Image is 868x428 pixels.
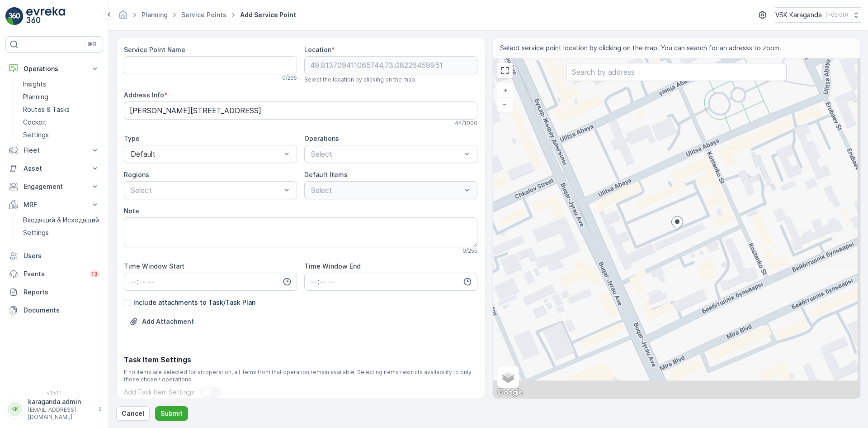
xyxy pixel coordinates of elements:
button: MRF [5,196,103,214]
a: Documents [5,301,103,319]
a: Events13 [5,265,103,283]
p: Submit [160,409,183,418]
p: Asset [24,164,85,173]
p: Engagement [24,182,85,191]
img: logo_light-DOdMpM7g.png [26,7,65,25]
label: Type [124,135,140,142]
button: Engagement [5,178,103,196]
p: Входящий & Исходящий [23,216,99,225]
a: Open this area in Google Maps (opens a new window) [495,387,525,399]
button: Fleet [5,141,103,159]
label: Regions [124,171,149,178]
button: Asset [5,159,103,178]
img: Google [495,387,525,399]
p: Events [24,269,84,279]
p: Select [131,185,281,196]
label: Operations [304,135,339,142]
p: Cockpit [23,118,47,127]
button: Upload File [124,314,199,329]
p: [EMAIL_ADDRESS][DOMAIN_NAME] [28,406,93,421]
a: Service Points [181,11,226,19]
p: Users [24,251,99,260]
a: Zoom In [498,84,512,97]
label: Add Task Item Settings [124,387,222,398]
span: Select the location by clicking on the map. [304,76,416,83]
a: Settings [19,226,103,239]
a: Insights [19,78,103,91]
span: − [503,100,507,108]
span: v 1.51.1 [5,390,103,395]
p: 13 [91,270,98,278]
p: Task Item Settings [124,354,477,365]
p: ( +05:00 ) [826,11,848,19]
p: Documents [24,306,99,315]
p: VSK Karaganda [775,10,822,19]
a: Reports [5,283,103,301]
a: Planning [19,91,103,103]
span: If no items are selected for an operation, all items from that operation remain available. Select... [124,369,477,383]
label: Location [304,46,331,53]
p: Add Attachment [142,317,194,326]
input: Search by address [566,63,787,81]
span: Select service point location by clicking on the map. You can search for an adresss to zoom. [500,43,781,53]
button: KKkaraganda.admin[EMAIL_ADDRESS][DOMAIN_NAME] [5,397,103,421]
label: Service Point Name [124,46,185,53]
label: Time Window End [304,262,361,270]
button: VSK Karaganda(+05:00) [775,7,861,23]
label: Note [124,207,139,215]
a: Homepage [118,13,128,21]
p: Settings [23,130,49,139]
div: KK [8,402,22,416]
a: Routes & Tasks [19,103,103,116]
p: Insights [23,80,46,89]
p: Include attachments to Task/Task Plan [133,298,255,307]
p: Settings [23,228,49,237]
a: Layers [498,367,518,387]
a: Zoom Out [498,97,512,111]
p: karaganda.admin [28,397,93,406]
button: Cancel [116,406,150,421]
p: ⌘B [88,41,97,48]
a: Cockpit [19,116,103,129]
p: 0 / 255 [282,74,297,82]
button: Submit [155,406,188,421]
img: logo [5,7,24,25]
a: Users [5,247,103,265]
label: Address Info [124,91,164,99]
p: Select [311,149,462,159]
p: 44 / 1000 [455,120,477,127]
p: Cancel [122,409,144,418]
span: + [503,87,507,94]
a: Входящий & Исходящий [19,214,103,226]
p: Routes & Tasks [23,105,70,114]
a: View Fullscreen [498,64,512,77]
p: Fleet [24,146,85,155]
p: Planning [23,92,48,101]
a: Settings [19,129,103,141]
p: 0 / 255 [462,247,477,255]
a: Planning [142,11,168,19]
p: Reports [24,288,99,297]
label: Default Items [304,171,348,178]
span: Add Service Point [238,10,298,19]
p: MRF [24,200,85,209]
label: Time Window Start [124,262,184,270]
p: Operations [24,64,85,73]
button: Operations [5,60,103,78]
